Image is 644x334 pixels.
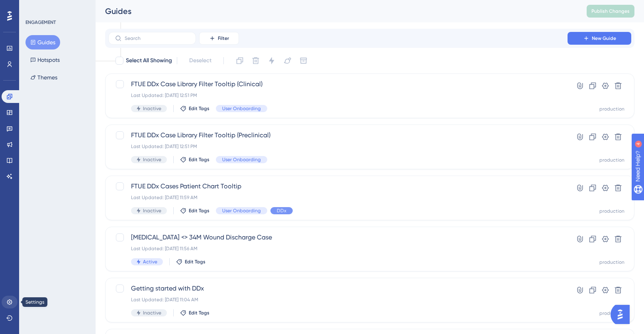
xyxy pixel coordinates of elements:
span: Filter [218,35,229,42]
span: Edit Tags [189,208,209,214]
div: production [599,208,624,214]
span: Deselect [189,56,211,65]
span: Edit Tags [189,310,209,316]
span: User Onboarding [222,105,261,112]
button: Edit Tags [180,156,209,163]
button: Edit Tags [180,208,209,214]
div: Last Updated: [DATE] 11:04 AM [131,296,545,303]
div: ENGAGEMENT [25,19,56,26]
iframe: UserGuiding AI Assistant Launcher [611,302,634,326]
span: Inactive [143,208,161,214]
div: production [599,106,624,112]
span: Edit Tags [189,105,209,112]
div: Guides [105,6,567,17]
button: Publish Changes [587,5,634,18]
div: production [599,157,624,163]
button: Themes [25,70,62,85]
button: Deselect [182,53,219,68]
span: New Guide [592,35,616,42]
span: Getting started with DDx [131,284,545,293]
span: [MEDICAL_DATA] <> 34M Wound Discharge Case [131,233,545,242]
button: Edit Tags [176,259,206,265]
div: Last Updated: [DATE] 11:56 AM [131,245,545,252]
span: Select All Showing [126,56,172,65]
span: Inactive [143,310,161,316]
div: Last Updated: [DATE] 12:51 PM [131,92,545,99]
div: production [599,310,624,316]
span: Edit Tags [189,156,209,163]
span: FTUE DDx Case Library Filter Tooltip (Preclinical) [131,130,545,140]
span: DDx [277,208,286,214]
span: Active [143,259,157,265]
button: Hotspots [25,53,65,67]
div: 4 [55,4,58,10]
span: Need Help? [19,2,50,12]
span: FTUE DDx Case Library Filter Tooltip (Clinical) [131,79,545,89]
div: Last Updated: [DATE] 12:51 PM [131,143,545,150]
button: New Guide [568,32,631,45]
span: User Onboarding [222,208,261,214]
div: production [599,259,624,265]
div: Last Updated: [DATE] 11:59 AM [131,194,545,201]
button: Guides [25,35,60,49]
span: User Onboarding [222,156,261,163]
input: Search [125,36,189,41]
button: Filter [199,32,239,45]
button: Edit Tags [180,105,209,112]
span: Inactive [143,156,161,163]
span: Inactive [143,105,161,112]
button: Edit Tags [180,310,209,316]
span: FTUE DDx Cases Patient Chart Tooltip [131,182,545,191]
span: Edit Tags [185,259,206,265]
span: Publish Changes [591,8,630,14]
